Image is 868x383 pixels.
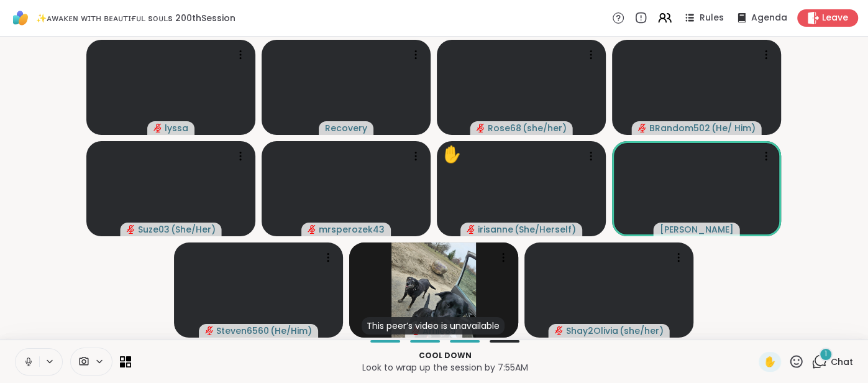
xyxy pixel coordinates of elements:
[139,350,751,361] p: Cool down
[216,325,269,337] span: Steven6560
[566,325,618,337] span: Shay2Olivia
[488,122,521,134] span: Rose68
[153,124,162,132] span: audio-muted
[442,142,462,167] div: ✋
[514,223,576,236] span: ( She/Herself )
[619,325,664,337] span: ( she/her )
[825,349,827,359] span: 1
[165,122,188,134] span: lyssa
[138,223,170,236] span: Suze03
[467,225,475,234] span: audio-muted
[319,223,385,236] span: mrsperozek43
[831,356,853,368] span: Chat
[127,225,135,234] span: audio-muted
[638,124,647,132] span: audio-muted
[10,7,31,29] img: ShareWell Logomark
[523,122,567,134] span: ( she/her )
[36,12,235,24] span: ✨ᴀᴡᴀᴋᴇɴ ᴡɪᴛʜ ʙᴇᴀᴜᴛɪғᴜʟ sᴏᴜʟs 200thSession
[478,223,513,236] span: irisanne
[308,225,316,234] span: audio-muted
[822,12,848,24] span: Leave
[139,361,751,374] p: Look to wrap up the session by 7:55AM
[764,354,776,369] span: ✋
[171,223,216,236] span: ( She/Her )
[751,12,787,24] span: Agenda
[477,124,485,132] span: audio-muted
[555,326,564,335] span: audio-muted
[270,325,312,337] span: ( He/Him )
[205,326,214,335] span: audio-muted
[391,242,476,338] img: Amie89
[362,317,505,335] div: This peer’s video is unavailable
[649,122,710,134] span: BRandom502
[711,122,756,134] span: ( He/ Him )
[660,223,734,236] span: [PERSON_NAME]
[700,12,724,24] span: Rules
[325,122,367,134] span: Recovery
